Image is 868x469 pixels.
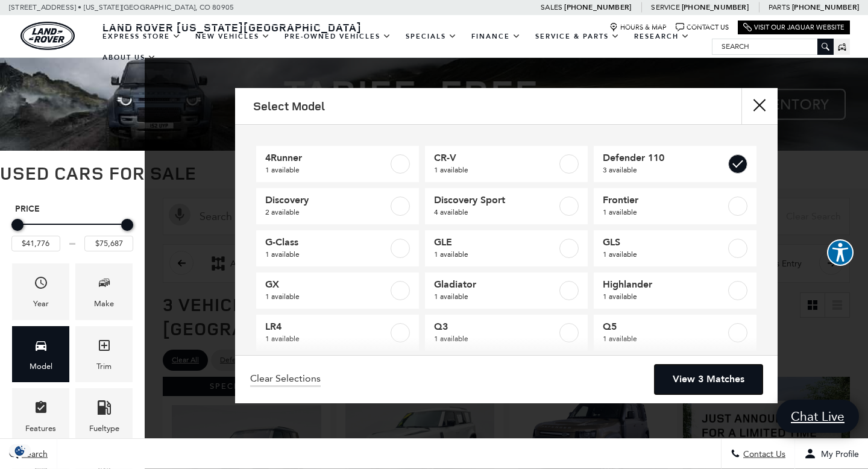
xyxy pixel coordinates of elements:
[434,164,557,176] span: 1 available
[741,88,778,124] button: close
[12,388,69,444] div: FeaturesFeatures
[682,2,749,12] a: [PHONE_NUMBER]
[603,333,726,345] span: 1 available
[94,297,114,310] div: Make
[89,422,119,435] div: Fueltype
[265,164,388,176] span: 1 available
[795,439,868,469] button: Open user profile menu
[97,272,112,297] span: Make
[776,400,859,433] a: Chat Live
[603,206,726,218] span: 1 available
[594,230,756,266] a: GLS1 available
[95,47,163,68] a: About Us
[30,360,52,373] div: Model
[97,397,112,422] span: Fueltype
[6,444,34,457] section: Click to Open Cookie Consent Modal
[11,215,133,251] div: Price
[6,444,34,457] img: Opt-Out Icon
[425,315,588,351] a: Q31 available
[256,315,419,351] a: LR41 available
[541,3,562,11] span: Sales
[603,164,726,176] span: 3 available
[256,146,419,182] a: 4Runner1 available
[603,291,726,303] span: 1 available
[102,20,362,34] span: Land Rover [US_STATE][GEOGRAPHIC_DATA]
[425,146,588,182] a: CR-V1 available
[603,194,726,206] span: Frontier
[256,230,419,266] a: G-Class1 available
[434,152,557,164] span: CR-V
[15,204,130,215] h5: Price
[256,272,419,309] a: GX1 available
[827,239,854,266] button: Explore your accessibility options
[434,206,557,218] span: 4 available
[33,297,49,310] div: Year
[121,219,133,231] div: Maximum Price
[655,365,763,394] a: View 3 Matches
[434,194,557,206] span: Discovery Sport
[265,206,388,218] span: 2 available
[265,248,388,260] span: 1 available
[594,146,756,182] a: Defender 1103 available
[740,449,785,459] span: Contact Us
[11,219,24,231] div: Minimum Price
[84,236,133,251] input: Maximum
[676,23,729,32] a: Contact Us
[34,272,48,297] span: Year
[9,3,234,11] a: [STREET_ADDRESS] • [US_STATE][GEOGRAPHIC_DATA], CO 80905
[425,188,588,224] a: Discovery Sport4 available
[609,23,667,32] a: Hours & Map
[785,408,851,424] span: Chat Live
[75,388,133,444] div: FueltypeFueltype
[265,291,388,303] span: 1 available
[265,152,388,164] span: 4Runner
[97,335,112,360] span: Trim
[20,22,75,50] a: land-rover
[769,3,790,11] span: Parts
[434,321,557,333] span: Q3
[34,397,48,422] span: Features
[11,236,60,251] input: Minimum
[603,321,726,333] span: Q5
[743,23,844,32] a: Visit Our Jaguar Website
[528,26,627,47] a: Service & Parts
[651,3,679,11] span: Service
[20,22,75,50] img: Land Rover
[464,26,528,47] a: Finance
[265,333,388,345] span: 1 available
[256,188,419,224] a: Discovery2 available
[712,39,833,54] input: Search
[96,360,112,373] div: Trim
[265,236,388,248] span: G-Class
[25,422,56,435] div: Features
[594,188,756,224] a: Frontier1 available
[398,26,464,47] a: Specials
[792,2,859,12] a: [PHONE_NUMBER]
[594,315,756,351] a: Q51 available
[95,26,188,47] a: EXPRESS STORE
[603,248,726,260] span: 1 available
[277,26,398,47] a: Pre-Owned Vehicles
[816,449,859,459] span: My Profile
[434,291,557,303] span: 1 available
[12,263,69,319] div: YearYear
[603,279,726,291] span: Highlander
[425,230,588,266] a: GLE1 available
[434,279,557,291] span: Gladiator
[265,279,388,291] span: GX
[827,239,854,268] aside: Accessibility Help Desk
[603,152,726,164] span: Defender 110
[603,236,726,248] span: GLS
[95,26,712,68] nav: Main Navigation
[253,99,325,113] h2: Select Model
[34,335,48,360] span: Model
[434,236,557,248] span: GLE
[434,248,557,260] span: 1 available
[594,272,756,309] a: Highlander1 available
[75,263,133,319] div: MakeMake
[434,333,557,345] span: 1 available
[265,321,388,333] span: LR4
[12,326,69,382] div: ModelModel
[250,373,321,387] a: Clear Selections
[627,26,697,47] a: Research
